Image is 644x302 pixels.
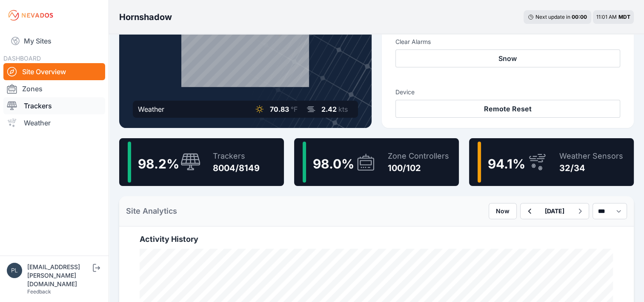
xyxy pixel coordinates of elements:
[559,162,623,174] div: 32/34
[338,105,348,113] span: kts
[395,38,621,46] h3: Clear Alarms
[596,14,617,20] span: 11:01 AM
[313,156,354,171] span: 98.0 %
[119,6,172,28] nav: Breadcrumb
[27,263,91,288] div: [EMAIL_ADDRESS][PERSON_NAME][DOMAIN_NAME]
[213,150,260,162] div: Trackers
[126,205,177,217] h2: Site Analytics
[138,104,164,114] div: Weather
[270,105,289,113] span: 70.83
[559,150,623,162] div: Weather Sensors
[3,80,105,97] a: Zones
[388,162,449,174] div: 100/102
[618,14,630,20] span: MDT
[488,156,525,171] span: 94.1 %
[7,263,22,278] img: plsmith@sundt.com
[395,49,621,67] button: Snow
[7,9,54,22] img: Nevados
[140,233,613,245] h2: Activity History
[3,63,105,80] a: Site Overview
[138,156,179,171] span: 98.2 %
[3,31,105,51] a: My Sites
[3,114,105,131] a: Weather
[213,162,260,174] div: 8004/8149
[119,11,172,23] h3: Hornshadow
[395,88,621,96] h3: Device
[535,14,570,20] span: Next update in
[489,203,517,219] button: Now
[27,288,51,295] a: Feedback
[395,100,621,118] button: Remote Reset
[538,203,571,219] button: [DATE]
[388,150,449,162] div: Zone Controllers
[3,97,105,114] a: Trackers
[572,14,587,20] div: 00 : 00
[469,138,634,186] a: 94.1%Weather Sensors32/34
[294,138,459,186] a: 98.0%Zone Controllers100/102
[119,138,284,186] a: 98.2%Trackers8004/8149
[3,55,41,62] span: DASHBOARD
[321,105,337,113] span: 2.42
[291,105,298,113] span: °F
